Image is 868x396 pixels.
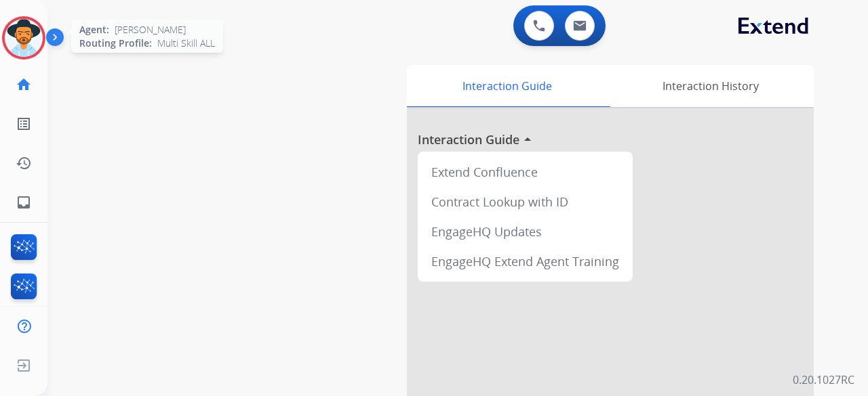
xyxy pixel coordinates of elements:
[423,217,627,246] div: EngageHQ Updates
[16,194,32,211] mat-icon: inbox
[115,23,186,37] span: [PERSON_NAME]
[79,23,109,37] span: Agent:
[793,372,854,388] p: 0.20.1027RC
[5,19,43,57] img: avatar
[16,76,32,93] mat-icon: home
[423,157,627,187] div: Extend Confluence
[16,116,32,132] mat-icon: list_alt
[423,187,627,217] div: Contract Lookup with ID
[407,65,607,107] div: Interaction Guide
[157,37,215,50] span: Multi Skill ALL
[16,155,32,171] mat-icon: history
[79,37,152,50] span: Routing Profile:
[423,246,627,276] div: EngageHQ Extend Agent Training
[607,65,814,107] div: Interaction History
